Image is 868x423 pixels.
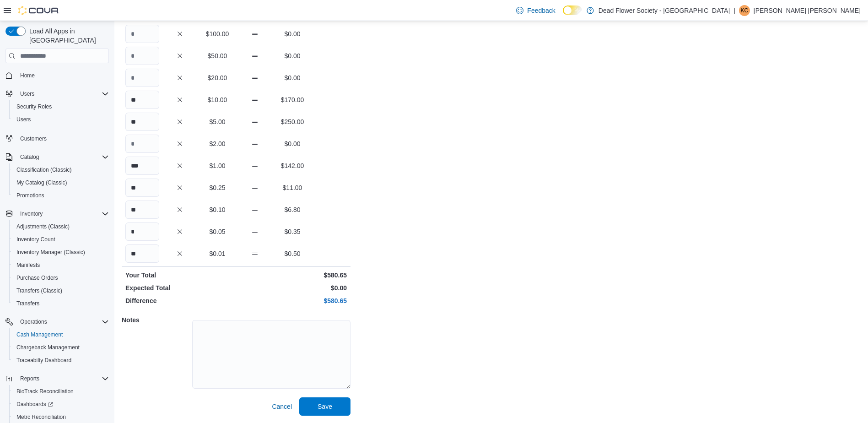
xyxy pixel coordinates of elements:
[16,152,109,163] span: Catalog
[275,249,309,258] p: $0.50
[13,342,109,353] span: Chargeback Management
[238,271,347,280] p: $580.65
[9,233,113,246] button: Inventory Count
[9,354,113,367] button: Traceabilty Dashboard
[754,5,861,16] p: [PERSON_NAME] [PERSON_NAME]
[13,260,109,271] span: Manifests
[16,192,44,199] span: Promotions
[13,221,73,232] a: Adjustments (Classic)
[9,246,113,259] button: Inventory Manager (Classic)
[13,285,66,296] a: Transfers (Classic)
[9,341,113,354] button: Chargeback Management
[2,87,113,100] button: Users
[275,139,309,148] p: $0.00
[16,152,43,163] button: Catalog
[2,151,113,163] button: Catalog
[13,399,57,410] a: Dashboards
[125,179,159,197] input: Quantity
[16,236,55,243] span: Inventory Count
[13,412,109,423] span: Metrc Reconciliation
[13,234,59,245] a: Inventory Count
[20,90,34,98] span: Users
[13,164,75,175] a: Classification (Classic)
[275,227,309,236] p: $0.35
[125,135,159,153] input: Quantity
[16,70,38,81] a: Home
[200,117,234,126] p: $5.00
[13,355,75,366] a: Traceabilty Dashboard
[9,385,113,398] button: BioTrack Reconciliation
[125,113,159,131] input: Quantity
[125,271,234,280] p: Your Total
[318,402,332,411] span: Save
[13,247,89,258] a: Inventory Manager (Classic)
[16,116,31,123] span: Users
[2,69,113,82] button: Home
[13,298,109,309] span: Transfers
[125,201,159,219] input: Quantity
[275,161,309,170] p: $142.00
[16,357,71,364] span: Traceabilty Dashboard
[16,316,109,327] span: Operations
[2,207,113,220] button: Inventory
[26,27,109,45] span: Load All Apps in [GEOGRAPHIC_DATA]
[275,95,309,104] p: $170.00
[9,189,113,202] button: Promotions
[13,247,109,258] span: Inventory Manager (Classic)
[13,260,43,271] a: Manifests
[9,176,113,189] button: My Catalog (Classic)
[299,397,350,416] button: Save
[16,287,62,294] span: Transfers (Classic)
[13,298,43,309] a: Transfers
[16,274,58,282] span: Purchase Orders
[9,328,113,341] button: Cash Management
[268,397,296,416] button: Cancel
[13,329,66,340] a: Cash Management
[275,73,309,82] p: $0.00
[2,131,113,145] button: Customers
[16,208,109,219] span: Inventory
[16,401,53,408] span: Dashboards
[200,139,234,148] p: $2.00
[16,133,50,144] a: Customers
[18,6,59,15] img: Cova
[16,208,46,219] button: Inventory
[13,386,109,397] span: BioTrack Reconciliation
[512,1,559,20] a: Feedback
[13,190,109,201] span: Promotions
[16,344,80,351] span: Chargeback Management
[16,132,109,144] span: Customers
[238,296,347,305] p: $580.65
[9,100,113,113] button: Security Roles
[740,5,748,16] span: KC
[16,70,109,81] span: Home
[13,114,34,125] a: Users
[125,25,159,43] input: Quantity
[13,272,109,283] span: Purchase Orders
[16,249,85,256] span: Inventory Manager (Classic)
[125,157,159,175] input: Quantity
[16,331,63,338] span: Cash Management
[9,271,113,284] button: Purchase Orders
[200,205,234,214] p: $0.10
[13,342,83,353] a: Chargeback Management
[13,329,109,340] span: Cash Management
[275,117,309,126] p: $250.00
[13,221,109,232] span: Adjustments (Classic)
[125,244,159,263] input: Quantity
[125,296,234,305] p: Difference
[13,101,109,112] span: Security Roles
[20,135,47,142] span: Customers
[16,166,72,174] span: Classification (Classic)
[16,88,109,99] span: Users
[275,29,309,38] p: $0.00
[16,103,52,110] span: Security Roles
[20,210,43,217] span: Inventory
[20,72,35,79] span: Home
[238,283,347,293] p: $0.00
[200,161,234,170] p: $1.00
[733,5,735,16] p: |
[13,190,48,201] a: Promotions
[527,6,555,15] span: Feedback
[13,355,109,366] span: Traceabilty Dashboard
